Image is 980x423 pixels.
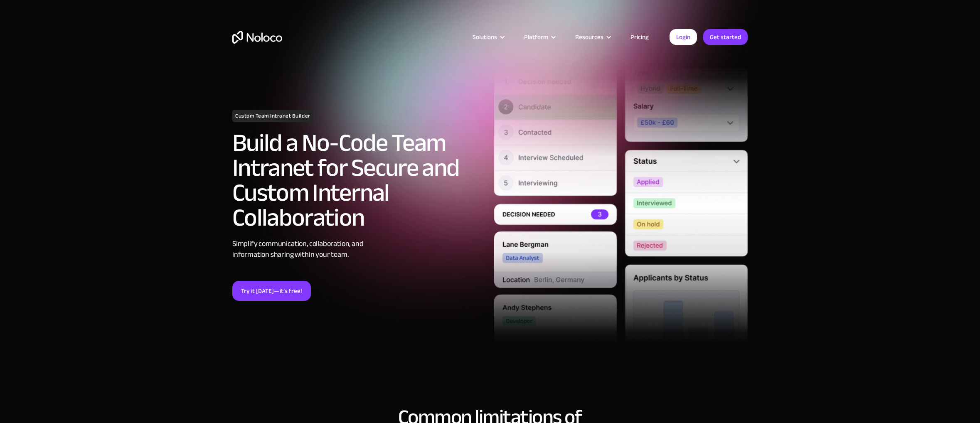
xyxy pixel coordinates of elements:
a: Login [670,29,697,45]
div: Solutions [462,32,514,42]
a: Get started [703,29,748,45]
div: Resources [575,32,603,42]
a: Pricing [620,32,659,42]
div: Solutions [473,32,497,42]
h2: Build a No-Code Team Intranet for Secure and Custom Internal Collaboration [232,130,486,230]
div: Platform [514,32,565,42]
a: Try it [DATE]—it’s free! [232,281,311,301]
a: home [232,31,282,44]
h1: Custom Team Intranet Builder [232,110,313,122]
div: Resources [565,32,620,42]
div: Platform [524,32,548,42]
div: Simplify communication, collaboration, and information sharing within your team. [232,239,486,260]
